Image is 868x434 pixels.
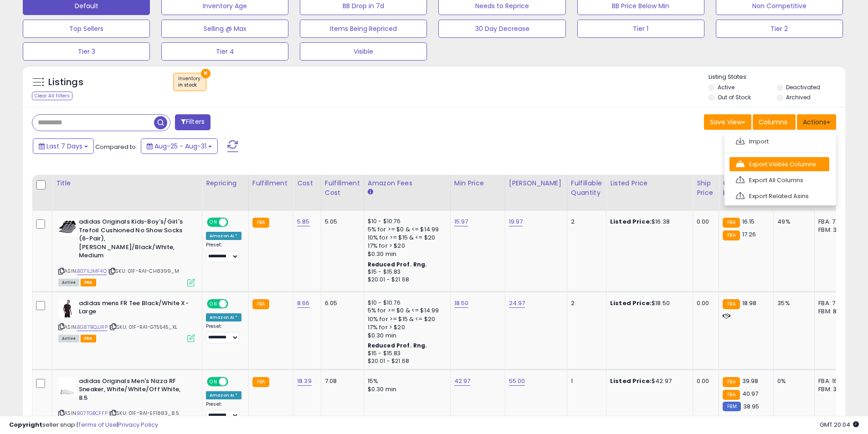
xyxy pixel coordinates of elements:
span: Last 7 Days [46,142,82,151]
div: Amazon AI * [206,232,241,240]
div: 17% for > $20 [368,323,443,332]
small: FBA [252,218,269,228]
span: 18.98 [742,299,757,307]
a: Privacy Policy [118,420,158,429]
b: Reduced Prof. Rng. [368,342,427,349]
div: ASIN: [58,218,195,285]
span: OFF [227,300,241,307]
div: 1 [571,377,599,385]
h5: Listings [48,76,83,89]
div: FBM: 8 [818,307,848,316]
div: Title [56,179,198,188]
span: 16.15 [742,217,755,226]
small: FBM [723,402,740,411]
b: Listed Price: [610,377,652,385]
b: Listed Price: [610,217,652,226]
button: Filters [175,114,211,130]
small: FBA [723,218,740,228]
label: Deactivated [786,83,820,91]
span: OFF [227,378,241,385]
div: Current Buybox Price [723,179,770,198]
div: Cost [297,179,317,188]
div: 49% [777,218,807,226]
div: $10 - $10.76 [368,218,443,225]
b: adidas mens FR Tee Black/White X-Large [79,299,190,318]
small: FBA [723,377,740,387]
button: Visible [300,42,427,61]
div: FBA: 7 [818,299,848,307]
button: 30 Day Decrease [438,20,565,38]
small: FBA [723,230,740,240]
a: 19.97 [509,217,523,226]
div: $15 - $15.83 [368,350,443,357]
span: | SKU: 01F-RA1-GT5545_XL [109,323,177,331]
img: 51UgPhXDKDS._SL40_.jpg [58,218,77,236]
div: FBM: 3 [818,385,848,393]
div: FBA: 16 [818,377,848,385]
span: 38.95 [743,402,760,411]
a: Import [729,134,829,148]
span: 39.98 [742,377,759,385]
b: adidas Originals Kids-Boy's/Girl's Trefoil Cushioned No Show Socks (6-Pair), [PERSON_NAME]/Black/... [79,218,190,262]
span: ON [208,219,219,226]
div: Amazon AI * [206,391,241,399]
div: 10% for >= $15 & <= $20 [368,315,443,323]
div: 0% [777,377,807,385]
span: ON [208,378,219,385]
a: 42.97 [454,377,471,386]
div: FBM: 3 [818,226,848,234]
small: FBA [252,299,269,309]
a: Terms of Use [78,420,117,429]
a: B087BQJJRP [77,323,108,331]
span: ON [208,300,219,307]
div: $18.50 [610,299,686,307]
div: seller snap | | [9,421,158,429]
div: Clear All Filters [32,92,72,100]
span: Inventory : [178,75,201,89]
div: ASIN: [58,299,195,342]
button: Last 7 Days [33,138,94,154]
div: 2 [571,218,599,226]
button: Tier 3 [23,42,150,61]
div: Fulfillment [252,179,289,188]
span: All listings currently available for purchase on Amazon [58,279,79,286]
div: 15% [368,377,443,385]
span: All listings currently available for purchase on Amazon [58,335,79,342]
a: Export Related Asins [729,189,829,203]
b: Reduced Prof. Rng. [368,260,427,268]
span: FBA [81,279,96,286]
span: Columns [759,117,787,127]
b: adidas Originals Men's Nizza RF Sneaker, White/White/Off White, 8.5 [79,377,190,405]
a: 18.39 [297,377,312,386]
div: Preset: [206,401,241,422]
div: Preset: [206,242,241,262]
div: 7.08 [325,377,357,385]
div: 0.00 [697,377,712,385]
b: Listed Price: [610,299,652,307]
label: Active [718,83,734,91]
div: 5% for >= $0 & <= $14.99 [368,306,443,315]
small: FBA [723,390,740,400]
a: Export All Columns [729,173,829,187]
div: Fulfillment Cost [325,179,360,198]
div: 5.05 [325,218,357,226]
a: 18.50 [454,299,469,308]
span: 2025-09-8 20:04 GMT [820,420,859,429]
div: in stock [178,82,201,88]
div: 10% for >= $15 & <= $20 [368,234,443,242]
button: Selling @ Max [161,20,288,38]
div: Preset: [206,323,241,344]
div: 17% for > $20 [368,242,443,250]
div: 2 [571,299,599,307]
div: 35% [777,299,807,307]
button: Top Sellers [23,20,150,38]
label: Archived [786,93,811,101]
a: 5.85 [297,217,310,226]
div: $0.30 min [368,385,443,393]
button: Tier 2 [716,20,843,38]
div: $0.30 min [368,332,443,340]
a: 8.66 [297,299,310,308]
div: $20.01 - $21.68 [368,357,443,365]
button: Actions [797,114,836,130]
small: FBA [723,299,740,309]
